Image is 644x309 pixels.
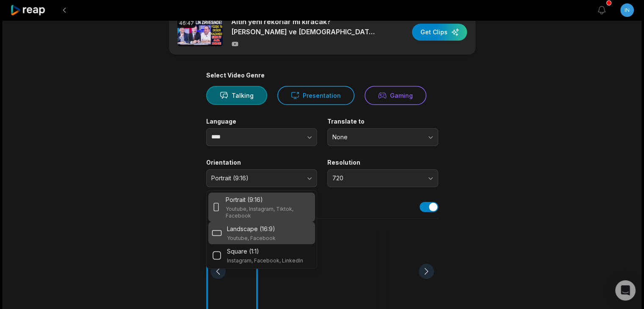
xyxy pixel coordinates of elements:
button: None [327,128,438,146]
label: Language [206,118,317,125]
span: 720 [332,174,421,182]
div: Open Intercom Messenger [615,280,636,301]
label: Orientation [206,159,317,166]
div: 46:47 [177,19,196,28]
span: None [332,133,421,141]
p: Youtube, Instagram, Tiktok, Facebook [226,206,311,219]
p: Portrait (9:16) [226,195,263,204]
p: Altın yeni rekorlar mı kıracak? [PERSON_NAME] ve [DEMOGRAPHIC_DATA][PERSON_NAME] açıklıyor / Ekon... [231,17,377,37]
button: Talking [206,86,267,105]
button: 720 [327,169,438,187]
span: Portrait (9:16) [211,174,300,182]
p: Landscape (16:9) [227,224,275,233]
div: Select Video Genre [206,72,438,79]
p: Square (1:1) [227,247,259,256]
button: Presentation [277,86,354,105]
p: Instagram, Facebook, LinkedIn [227,257,303,264]
button: Gaming [365,86,426,105]
button: Get Clips [412,24,467,41]
label: Resolution [327,159,438,166]
div: Portrait (9:16) [206,190,317,269]
p: Youtube, Facebook [227,235,276,242]
label: Translate to [327,118,438,125]
button: Portrait (9:16) [206,169,317,187]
